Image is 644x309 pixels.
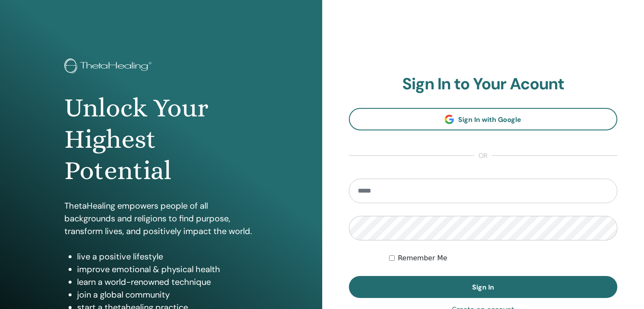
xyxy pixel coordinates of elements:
li: learn a world-renowned technique [77,276,258,288]
span: or [474,151,492,161]
h1: Unlock Your Highest Potential [64,92,258,187]
p: ThetaHealing empowers people of all backgrounds and religions to find purpose, transform lives, a... [64,199,258,237]
button: Sign In [349,276,618,298]
li: join a global community [77,288,258,301]
li: improve emotional & physical health [77,263,258,276]
li: live a positive lifestyle [77,250,258,263]
a: Sign In with Google [349,108,618,130]
h2: Sign In to Your Acount [349,74,618,94]
label: Remember Me [398,253,448,263]
span: Sign In [472,283,494,292]
span: Sign In with Google [458,115,521,124]
div: Keep me authenticated indefinitely or until I manually logout [389,253,617,263]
